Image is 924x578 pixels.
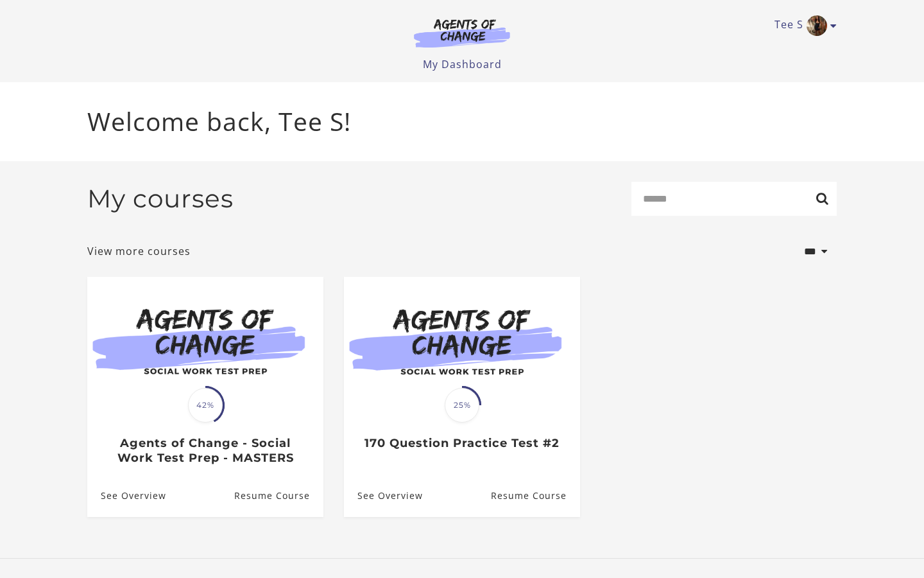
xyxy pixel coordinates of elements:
a: 170 Question Practice Test #2: See Overview [344,475,423,517]
h2: My courses [87,184,234,214]
img: Agents of Change Logo [400,18,524,48]
span: 25% [445,388,479,423]
a: Agents of Change - Social Work Test Prep - MASTERS: Resume Course [234,475,323,517]
span: 42% [188,388,223,423]
a: Agents of Change - Social Work Test Prep - MASTERS: See Overview [87,475,166,517]
h3: Agents of Change - Social Work Test Prep - MASTERS [101,436,309,465]
h3: 170 Question Practice Test #2 [357,436,566,451]
a: Toggle menu [774,15,830,36]
a: View more courses [87,243,191,259]
p: Welcome back, Tee S! [87,103,837,141]
a: 170 Question Practice Test #2: Resume Course [491,475,580,517]
a: My Dashboard [423,57,502,71]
